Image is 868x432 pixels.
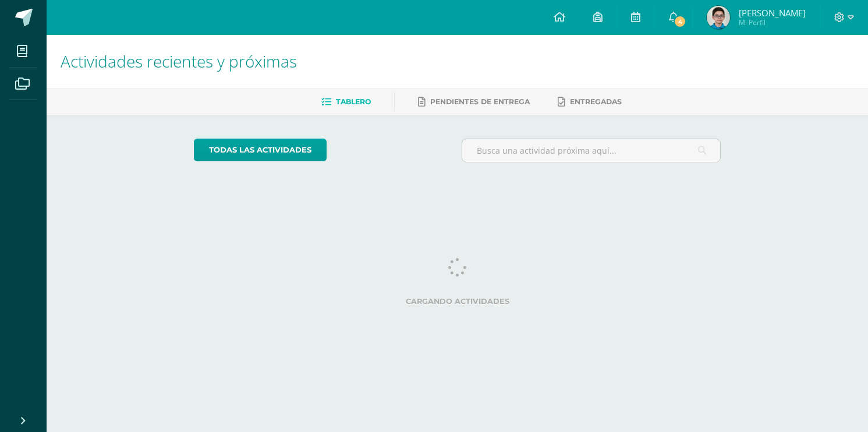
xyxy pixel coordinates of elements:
a: Entregadas [558,93,622,111]
span: Entregadas [570,97,622,106]
span: Pendientes de entrega [430,97,530,106]
a: Pendientes de entrega [418,93,530,111]
span: Mi Perfil [739,17,806,27]
span: 4 [674,15,686,28]
span: Actividades recientes y próximas [61,50,297,72]
label: Cargando actividades [194,297,721,306]
span: Tablero [336,97,371,106]
img: 5be8c02892cdc226414afe1279936e7d.png [707,6,730,29]
input: Busca una actividad próxima aquí... [462,139,720,162]
a: Tablero [321,93,371,111]
a: todas las Actividades [194,139,327,161]
span: [PERSON_NAME] [739,7,806,19]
